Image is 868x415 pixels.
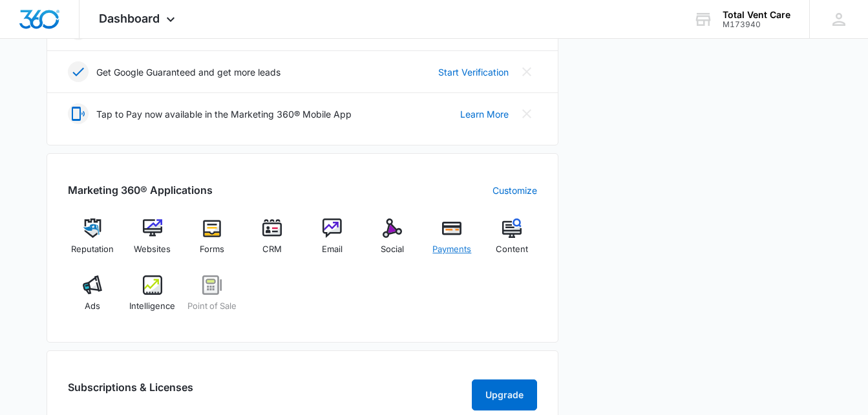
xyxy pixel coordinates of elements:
span: Content [496,243,528,256]
a: CRM [248,218,297,265]
span: CRM [262,243,282,256]
a: Learn More [460,107,509,121]
a: Forms [187,218,237,265]
h2: Subscriptions & Licenses [68,379,193,405]
span: Ads [85,300,100,313]
a: Customize [492,184,537,197]
span: Websites [134,243,171,256]
h2: Marketing 360® Applications [68,182,213,198]
span: Payments [432,243,471,256]
span: Social [381,243,404,256]
p: Get Google Guaranteed and get more leads [96,65,281,79]
div: account name [723,10,790,20]
span: Reputation [71,243,114,256]
button: Upgrade [472,379,537,410]
span: Email [322,243,343,256]
p: Tap to Pay now available in the Marketing 360® Mobile App [96,107,352,121]
button: Close [516,103,537,124]
a: Ads [68,275,118,322]
a: Intelligence [127,275,177,322]
div: account id [723,20,790,29]
span: Intelligence [129,300,175,313]
button: Close [516,61,537,82]
a: Websites [127,218,177,265]
a: Point of Sale [187,275,237,322]
span: Forms [200,243,224,256]
a: Reputation [68,218,118,265]
span: Dashboard [99,12,160,25]
span: Point of Sale [187,300,237,313]
a: Email [308,218,357,265]
a: Start Verification [438,65,509,79]
a: Social [367,218,417,265]
a: Payments [427,218,477,265]
a: Content [487,218,537,265]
